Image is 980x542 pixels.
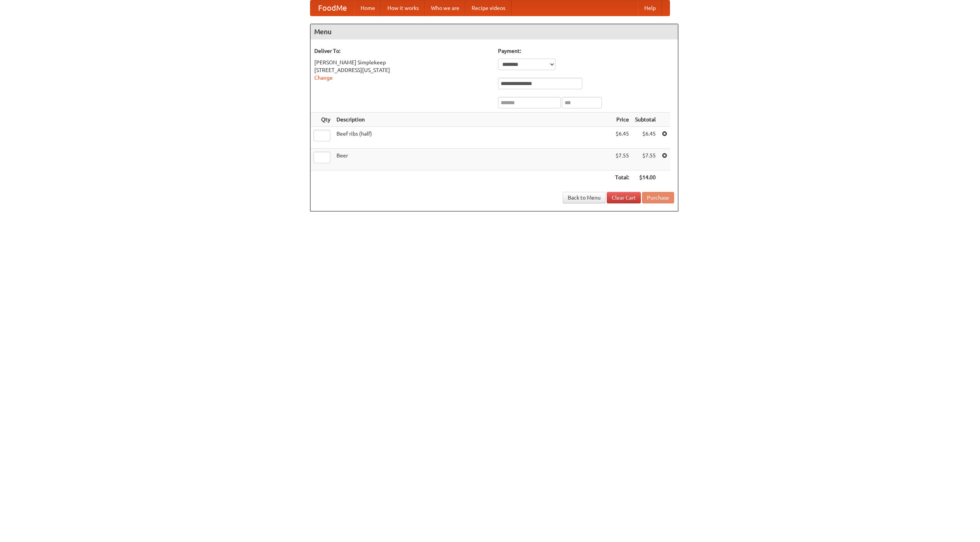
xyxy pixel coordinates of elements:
td: Beef ribs (half) [333,127,612,149]
td: $7.55 [632,149,659,170]
h4: Menu [310,24,678,39]
a: Home [354,0,381,16]
div: [PERSON_NAME] Simplekeep [314,59,490,66]
div: [STREET_ADDRESS][US_STATE] [314,66,490,74]
a: Change [314,75,333,81]
a: Who we are [425,0,465,16]
a: FoodMe [310,0,354,16]
th: Subtotal [632,113,659,127]
td: $6.45 [612,127,632,149]
button: Purchase [642,192,674,203]
th: Qty [310,113,333,127]
a: Clear Cart [607,192,641,203]
th: Price [612,113,632,127]
a: Back to Menu [563,192,606,203]
a: Recipe videos [465,0,511,16]
th: Total: [612,170,632,185]
td: Beer [333,149,612,170]
th: $14.00 [632,170,659,185]
h5: Deliver To: [314,47,490,55]
h5: Payment: [498,47,674,55]
a: How it works [381,0,425,16]
td: $6.45 [632,127,659,149]
td: $7.55 [612,149,632,170]
a: Help [638,0,662,16]
th: Description [333,113,612,127]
